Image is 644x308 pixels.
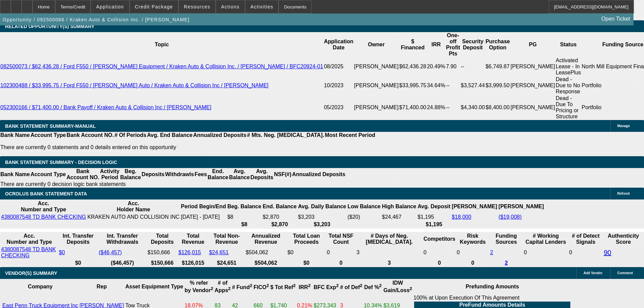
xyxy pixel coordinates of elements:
[423,260,456,266] th: 0
[98,233,146,245] th: Int. Transfer Withdrawals
[499,214,522,220] a: ($19,008)
[114,132,147,139] th: # Of Periods
[59,250,65,255] a: $0
[456,260,489,266] th: 0
[427,32,446,57] th: IRR
[178,260,208,266] th: $126,015
[250,168,274,181] th: Avg. Deposits
[147,246,177,259] td: $150,666
[5,160,117,165] span: Bank Statement Summary - Decision Logic
[603,233,643,245] th: Authenticity Score
[617,192,630,195] span: Refresh
[410,286,412,291] sup: 2
[490,233,523,245] th: Funding Sources
[0,64,323,69] a: 082500073 / $62,436.28 / Ford F550 / [PERSON_NAME] Equipment / Kraken Auto & Collision Inc. / [PE...
[297,221,347,228] th: $3,203
[0,104,211,110] a: 052300166 / $71,400.00 / Bank Payoff / Kraken Auto & Collision Inc / [PERSON_NAME]
[120,168,141,181] th: Beg. Balance
[247,132,325,139] th: # Mts. Neg. [MEDICAL_DATA].
[510,57,555,76] td: [PERSON_NAME]
[125,284,183,289] b: Asset Equipment Type
[178,250,201,255] a: $126,015
[1,200,86,213] th: Acc. Number and Type
[273,168,292,181] th: NSF(#)
[5,270,57,276] span: VENDOR(S) SUMMARY
[209,233,244,245] th: Total Non-Revenue
[58,260,98,266] th: $0
[96,4,124,9] span: Application
[446,32,460,57] th: One-off Profit Pts
[617,124,630,128] span: Manage
[583,271,602,275] span: Add Vendor
[498,200,544,213] th: [PERSON_NAME]
[347,214,381,220] td: ($20)
[460,57,485,76] td: --
[510,76,555,95] td: [PERSON_NAME]
[228,286,231,291] sup: 2
[327,233,356,245] th: Sum of the Total NSF Count and Total Overdraft Fee Count from Ocrolus
[569,233,602,245] th: # of Detect Signals
[207,168,229,181] th: End. Balance
[354,32,399,57] th: Owner
[287,233,326,245] th: Total Loan Proceeds
[194,168,207,181] th: Fees
[417,200,451,213] th: Avg. Deposit
[617,271,633,275] span: Comment
[364,284,382,290] b: Def %
[451,200,497,213] th: [PERSON_NAME]
[336,283,338,288] sup: 2
[262,214,297,220] td: $2,870
[99,250,122,255] a: ($46,457)
[356,260,422,266] th: 3
[5,123,96,129] span: BANK STATEMENT SUMMARY-MANUAL
[262,200,297,213] th: End. Balance
[66,132,114,139] th: Bank Account NO.
[324,95,354,120] td: 05/2023
[524,250,527,255] span: 0
[141,168,165,181] th: Deposits
[245,0,279,13] button: Activities
[423,246,456,259] td: 0
[299,284,311,290] b: IRR
[87,200,180,213] th: Acc. Holder Name
[97,284,107,289] b: Rep
[287,260,326,266] th: $0
[147,260,177,266] th: $150,666
[147,233,177,245] th: Total Deposits
[382,200,416,213] th: High Balance
[327,246,356,259] td: 0
[1,246,56,258] a: 4380087548 TD BANK CHECKING
[184,4,210,9] span: Resources
[460,76,485,95] td: $3,527.44
[383,280,412,293] b: IDW Gain/Loss
[297,200,347,213] th: Avg. Daily Balance
[354,76,399,95] td: [PERSON_NAME]
[185,280,213,293] b: % refer by Vendor
[417,221,451,228] th: $1,195
[308,283,310,288] sup: 2
[87,214,180,220] td: KRAKEN AUTO AND COLLISION INC
[459,302,525,308] b: PreFund Amounts Details
[221,4,240,9] span: Actions
[523,233,568,245] th: # Working Capital Lenders
[227,200,261,213] th: Beg. Balance
[324,76,354,95] td: 10/2023
[399,57,427,76] td: $62,436.28
[379,283,382,288] sup: 2
[354,57,399,76] td: [PERSON_NAME]
[460,95,485,120] td: $4,340.00
[505,260,508,266] a: 2
[427,95,446,120] td: 24.88%
[490,250,493,255] a: 2
[555,57,581,76] td: Activated Lease - In LeasePlus
[254,284,269,290] b: FICO
[485,32,510,57] th: Purchase Option
[399,76,427,95] td: $33,995.75
[91,0,129,13] button: Application
[297,214,347,220] td: $3,203
[181,200,226,213] th: Period Begin/End
[354,95,399,120] td: [PERSON_NAME]
[147,132,193,139] th: Avg. End Balance
[510,95,555,120] td: [PERSON_NAME]
[356,233,422,245] th: # Days of Neg. [MEDICAL_DATA].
